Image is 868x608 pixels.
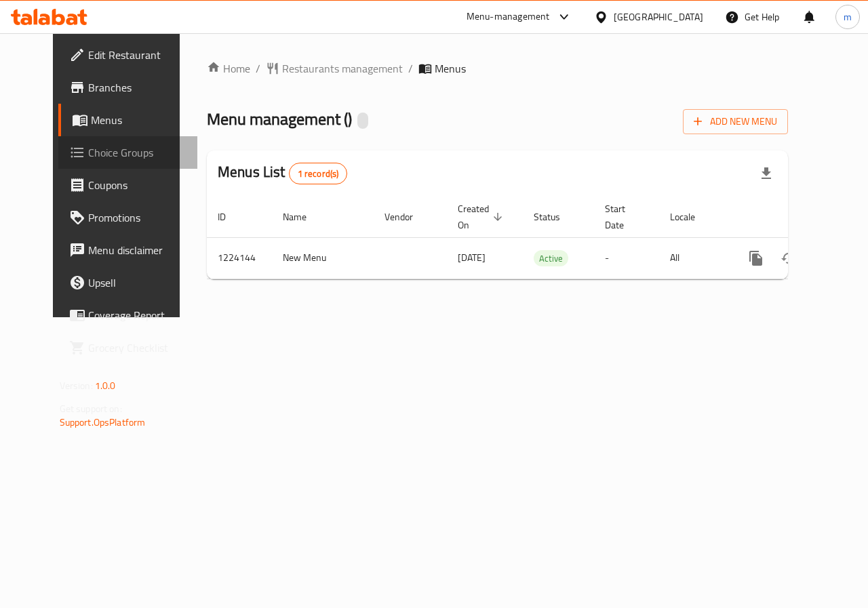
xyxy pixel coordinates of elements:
[659,237,729,279] td: All
[207,60,250,77] a: Home
[91,112,187,128] span: Menus
[60,377,93,394] span: Version:
[458,249,486,266] span: [DATE]
[605,201,643,233] span: Start Date
[58,39,198,71] a: Edit Restaurant
[88,79,187,96] span: Branches
[58,104,198,136] a: Menus
[282,60,403,77] span: Restaurants management
[88,47,187,63] span: Edit Restaurant
[290,167,347,180] span: 1 record(s)
[58,299,198,331] a: Coverage Report
[750,157,783,190] div: Export file
[289,163,348,184] div: Total records count
[272,237,374,279] td: New Menu
[772,242,805,275] button: Change Status
[95,377,116,394] span: 1.0.0
[534,209,578,225] span: Status
[58,71,198,104] a: Branches
[207,60,788,77] nav: breadcrumb
[88,275,187,291] span: Upsell
[256,60,260,77] li: /
[534,250,568,266] div: Active
[58,234,198,266] a: Menu disclaimer
[58,266,198,299] a: Upsell
[435,60,466,77] span: Menus
[60,400,122,418] span: Get support on:
[458,201,507,233] span: Created On
[58,169,198,201] a: Coupons
[60,413,146,431] a: Support.OpsPlatform
[534,251,568,266] span: Active
[88,209,187,226] span: Promotions
[88,242,187,258] span: Menu disclaimer
[694,113,777,130] span: Add New Menu
[670,209,713,225] span: Locale
[218,209,243,225] span: ID
[594,237,659,279] td: -
[88,177,187,193] span: Coupons
[384,209,431,225] span: Vendor
[88,340,187,356] span: Grocery Checklist
[467,9,550,25] div: Menu-management
[88,144,187,161] span: Choice Groups
[58,201,198,234] a: Promotions
[58,136,198,169] a: Choice Groups
[740,242,772,275] button: more
[614,9,703,24] div: [GEOGRAPHIC_DATA]
[844,9,852,24] span: m
[266,60,403,77] a: Restaurants management
[207,104,352,134] span: Menu management ( )
[408,60,413,77] li: /
[218,162,347,184] h2: Menus List
[58,331,198,364] a: Grocery Checklist
[683,109,788,134] button: Add New Menu
[207,237,272,279] td: 1224144
[283,209,324,225] span: Name
[88,307,187,323] span: Coverage Report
